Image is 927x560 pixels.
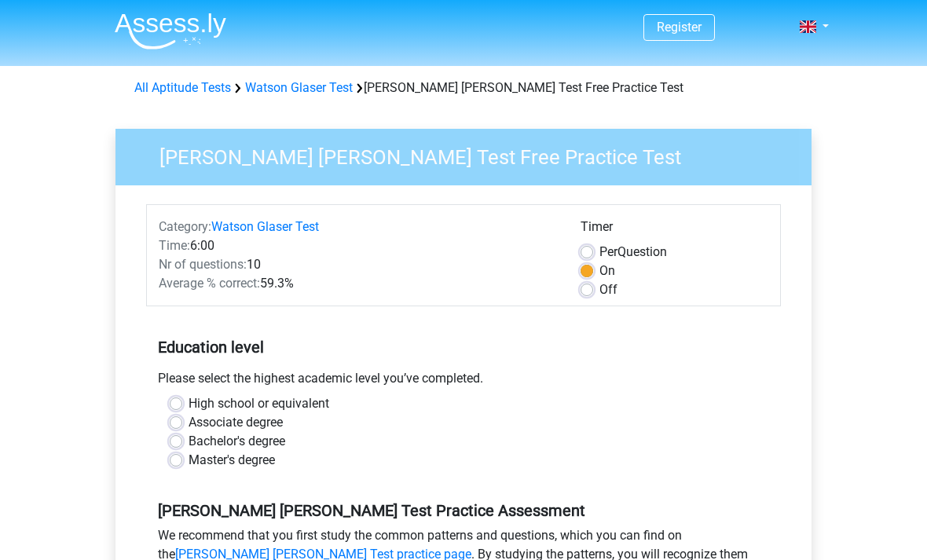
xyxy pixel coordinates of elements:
a: Register [657,20,702,35]
a: Watson Glaser Test [245,80,353,95]
h5: Education level [158,331,769,363]
div: 59.3% [147,274,569,293]
div: [PERSON_NAME] [PERSON_NAME] Test Free Practice Test [128,79,799,97]
label: Master's degree [189,451,275,470]
span: Per [599,244,617,259]
label: Bachelor's degree [189,432,285,451]
a: Watson Glaser Test [211,219,319,234]
label: Associate degree [189,413,283,432]
a: All Aptitude Tests [134,80,231,95]
label: On [599,262,615,280]
span: Average % correct: [159,276,260,291]
div: Timer [581,218,768,243]
span: Nr of questions: [159,257,247,272]
div: Please select the highest academic level you’ve completed. [146,369,781,394]
h5: [PERSON_NAME] [PERSON_NAME] Test Practice Assessment [158,501,769,520]
img: Assessly [115,13,226,49]
label: Off [599,280,617,299]
div: 10 [147,255,569,274]
div: 6:00 [147,236,569,255]
h3: [PERSON_NAME] [PERSON_NAME] Test Free Practice Test [141,139,800,170]
label: Question [599,243,667,262]
label: High school or equivalent [189,394,329,413]
span: Time: [159,238,190,253]
span: Category: [159,219,211,234]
